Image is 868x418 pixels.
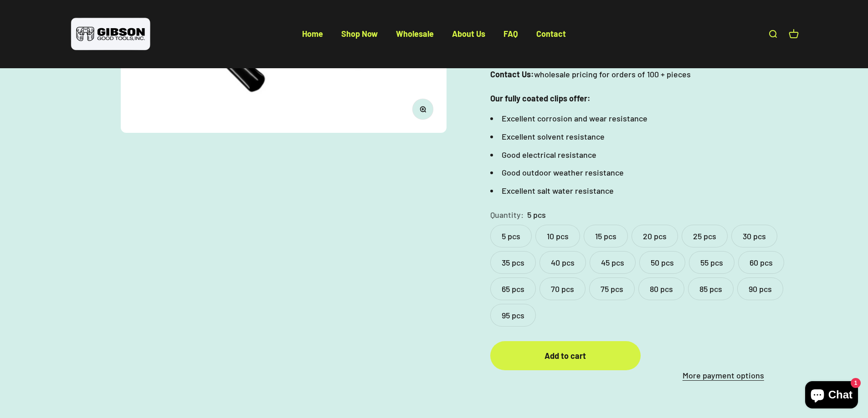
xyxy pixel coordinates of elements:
[490,68,799,81] p: wholesale pricing for orders of 100 + pieces
[502,186,614,196] span: Excellent salt water resistance
[302,29,323,39] a: Home
[648,341,798,361] iframe: PayPal-paypal
[648,369,798,382] a: More payment options
[508,349,622,363] div: Add to cart
[502,113,647,123] span: Excellent corrosion and wear resistance
[502,131,605,141] span: Excellent solvent resistance
[452,29,485,39] a: About Us
[527,208,546,222] variant-option-value: 5 pcs
[503,29,518,39] a: FAQ
[396,29,434,39] a: Wholesale
[502,150,596,160] span: Good electrical resistance
[802,381,861,411] inbox-online-store-chat: Shopify online store chat
[536,29,566,39] a: Contact
[502,167,624,177] span: Good outdoor weather resistance
[341,29,378,39] a: Shop Now
[490,69,534,79] strong: Contact Us:
[490,208,524,222] legend: Quantity:
[490,93,591,103] strong: Our fully coated clips offer:
[490,341,641,370] button: Add to cart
